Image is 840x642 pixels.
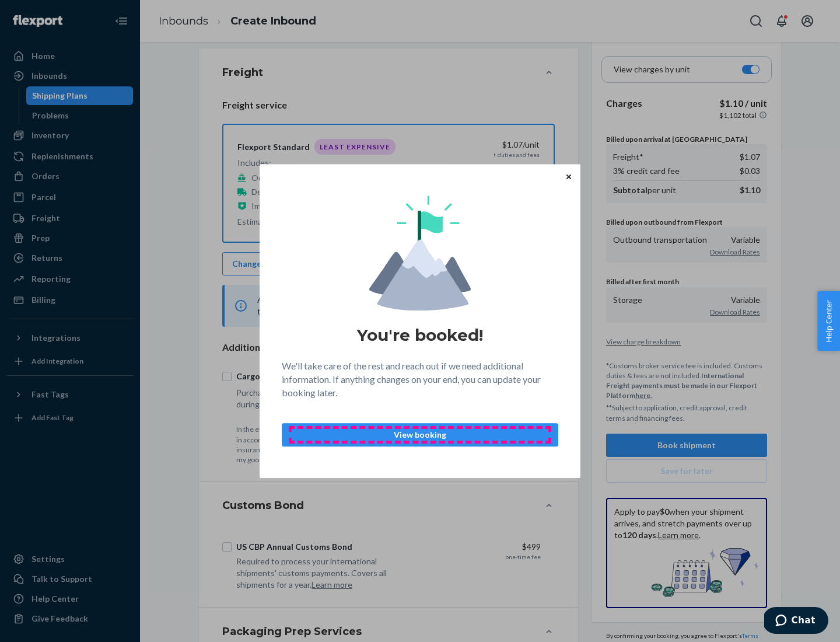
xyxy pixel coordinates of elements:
img: svg+xml,%3Csvg%20viewBox%3D%220%200%20174%20197%22%20fill%3D%22none%22%20xmlns%3D%22http%3A%2F%2F... [369,196,471,310]
button: Close [563,170,575,183]
button: View booking [282,423,558,446]
h1: You're booked! [357,325,483,346]
span: Chat [27,8,51,19]
p: We'll take care of the rest and reach out if we need additional information. If anything changes ... [282,360,558,400]
p: View booking [292,429,548,441]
